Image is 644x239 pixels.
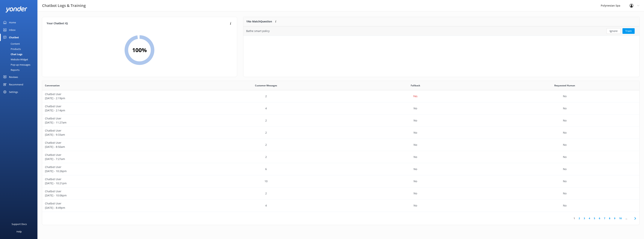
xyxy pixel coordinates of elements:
div: row [42,151,639,163]
a: 6 [597,217,602,220]
div: Content [2,41,20,46]
span: Fallback [411,84,420,87]
p: Chatbot User [45,189,189,193]
div: Reviews [9,73,18,81]
p: No [414,179,417,183]
div: row [42,175,639,187]
span: Customer Messages [255,84,277,87]
div: row [42,115,639,127]
p: No [563,143,566,147]
p: No [414,167,417,171]
a: 2 [577,217,582,220]
div: row [42,200,639,212]
p: No [563,179,566,183]
p: 2 [265,191,267,195]
div: Pop-up messages [2,62,30,67]
div: Chatbot [9,34,19,41]
a: Reports [2,67,37,73]
p: No [414,143,417,147]
a: Pop-up messages [2,62,37,67]
p: No [563,118,566,123]
span: ... [624,217,629,220]
div: row [42,163,639,175]
p: 2 [265,143,267,147]
p: Yes [413,94,417,98]
h2: 100 % [132,46,147,55]
p: 2 [265,155,267,159]
div: Settings [9,88,18,96]
p: Chatbot User [45,165,189,169]
div: Help [16,228,22,235]
div: row [42,127,639,139]
div: row [243,26,639,36]
p: [DATE] - 11:27am [45,121,189,125]
p: 6 [265,167,267,171]
a: Content [2,41,37,46]
p: No [563,106,566,110]
p: No [563,167,566,171]
p: 2 [265,118,267,123]
p: 1 No Match Question [246,19,272,24]
h4: Your Chatbot IQ [47,21,229,26]
p: 2 [265,94,267,98]
a: Products [2,46,37,52]
a: 1 [572,217,577,220]
p: No [414,191,417,195]
div: grid [42,90,639,212]
p: No [563,203,566,208]
p: 2 [265,131,267,135]
p: [DATE] - 10:26pm [45,169,189,173]
span: Requested Human [554,84,575,87]
p: Chatbot User [45,104,189,108]
p: No [414,131,417,135]
div: Home [9,19,16,26]
p: Chatbot User [45,177,189,181]
p: [DATE] - 10:21pm [45,181,189,185]
p: Chatbot User [45,201,189,206]
p: No [563,191,566,195]
p: Chatbot User [45,116,189,121]
a: 9 [612,217,617,220]
button: Train [622,28,635,34]
div: Reports [2,67,19,73]
p: 10 [265,179,268,183]
p: [DATE] - 7:27am [45,157,189,161]
a: 7 [602,217,607,220]
p: No [414,106,417,110]
div: Recommend [9,81,23,88]
div: Bathe smart policy [246,29,270,33]
a: 3 [582,217,587,220]
div: Website Widget [2,57,28,62]
p: No [414,155,417,159]
div: Chat Logs [2,52,22,57]
p: No [414,118,417,123]
a: Website Widget [2,57,37,62]
div: Inbox [9,26,16,34]
p: Chatbot User [45,153,189,157]
img: yonder-white-logo.png [6,6,27,12]
div: row [42,102,639,115]
p: [DATE] - 8:50am [45,145,189,149]
a: 10 [617,217,624,220]
div: row [42,139,639,151]
div: row [42,90,639,102]
p: No [563,155,566,159]
div: row [42,187,639,200]
p: No [563,94,566,98]
a: Chat Logs [2,52,37,57]
p: 4 [265,106,267,110]
p: Chatbot User [45,92,189,96]
button: Ignore [607,28,621,34]
h3: Chatbot Logs & Training [42,3,86,9]
p: [DATE] - 8:49pm [45,206,189,210]
p: No [414,203,417,208]
span: Conversation [45,84,60,87]
p: Chatbot User [45,141,189,145]
p: [DATE] - 2:19pm [45,96,189,100]
p: [DATE] - 10:06pm [45,193,189,198]
p: [DATE] - 2:14pm [45,108,189,112]
a: 4 [587,217,592,220]
p: Chatbot User [45,129,189,133]
div: grid [243,26,639,36]
a: 8 [607,217,612,220]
